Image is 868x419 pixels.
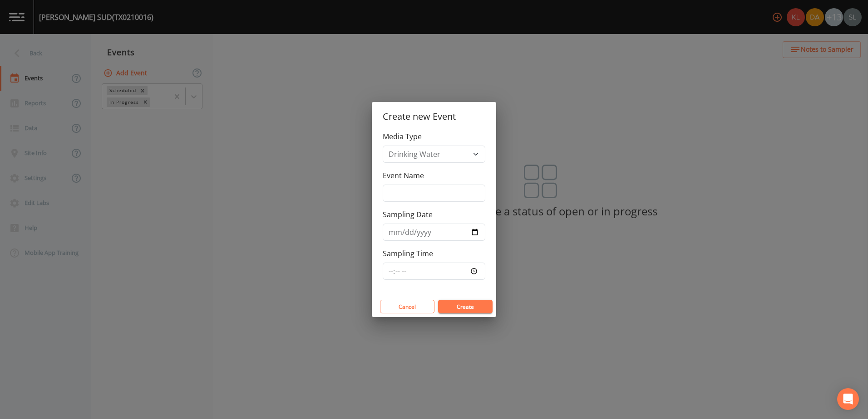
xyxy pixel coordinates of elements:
div: Open Intercom Messenger [837,388,859,410]
h2: Create new Event [372,102,496,131]
button: Create [438,300,493,313]
label: Event Name [383,170,424,181]
label: Sampling Time [383,248,433,259]
label: Media Type [383,131,422,142]
label: Sampling Date [383,209,433,220]
button: Cancel [380,300,434,313]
